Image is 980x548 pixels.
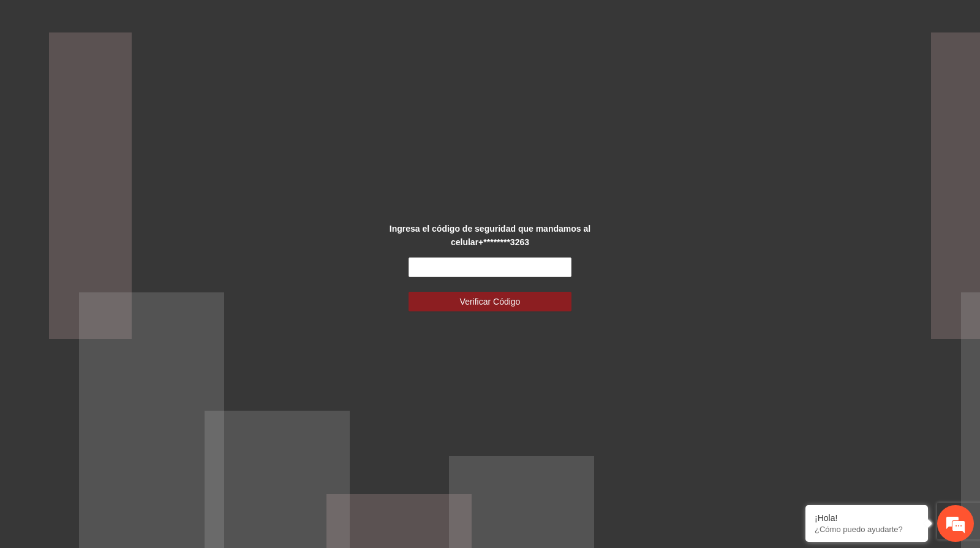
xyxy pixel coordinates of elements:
[460,295,521,308] span: Verificar Código
[71,164,169,287] span: Estamos en línea.
[815,525,919,534] p: ¿Cómo puedo ayudarte?
[6,335,233,378] textarea: Escriba su mensaje y pulse “Intro”
[815,513,919,523] div: ¡Hola!
[390,224,590,247] strong: Ingresa el código de seguridad que mandamos al celular +********3263
[201,6,230,36] div: Minimizar ventana de chat en vivo
[64,63,206,78] div: Chatee con nosotros ahora
[409,292,572,311] button: Verificar Código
